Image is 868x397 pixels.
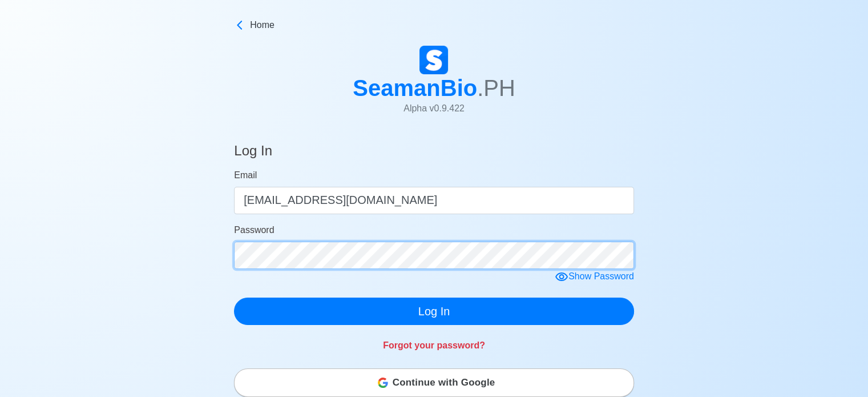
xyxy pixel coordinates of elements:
a: Forgot your password? [383,340,485,350]
span: Email [234,170,257,180]
h1: SeamanBio [353,74,515,102]
a: Home [234,18,634,32]
h4: Log In [234,143,272,164]
span: Password [234,225,274,235]
a: SeamanBio.PHAlpha v0.9.422 [353,46,515,125]
span: Home [250,18,274,32]
input: Your email [234,187,634,214]
button: Continue with Google [234,368,634,397]
span: .PH [477,75,515,101]
button: Log In [234,298,634,325]
div: Show Password [555,270,634,284]
span: Continue with Google [393,371,495,394]
img: Logo [419,46,448,74]
p: Alpha v 0.9.422 [353,102,515,115]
